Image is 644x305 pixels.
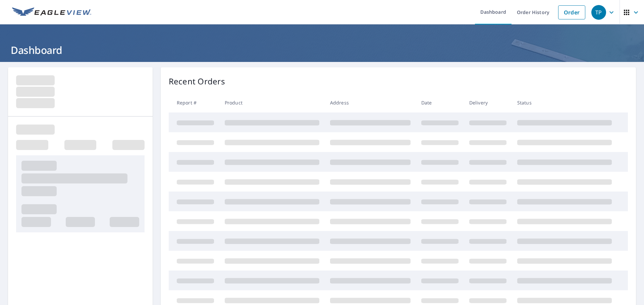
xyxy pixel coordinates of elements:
[558,5,585,19] a: Order
[512,93,617,112] th: Status
[219,93,325,112] th: Product
[12,7,91,17] img: EV Logo
[325,93,416,112] th: Address
[464,93,512,112] th: Delivery
[169,93,219,112] th: Report #
[416,93,464,112] th: Date
[8,43,636,57] h1: Dashboard
[169,75,225,87] p: Recent Orders
[591,5,606,20] div: TP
